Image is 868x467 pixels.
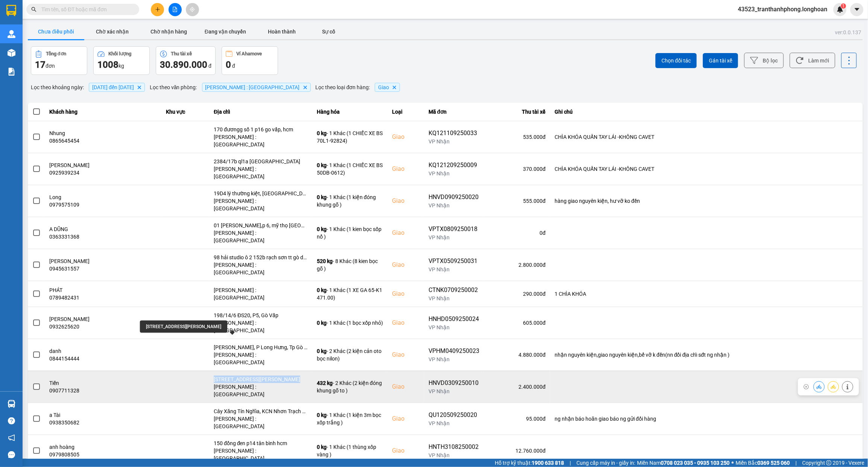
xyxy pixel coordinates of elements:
div: 0363331368 [50,233,157,240]
div: - 1 Khác (1 CHIẾC XE BS 70L1-92824) [317,129,383,145]
span: Miền Bắc [736,459,790,467]
div: CHÌA KHÓA QUẤN TAY LÁI -KHÔNG CAVET [555,133,858,141]
div: 2.400.000 đ [488,383,546,391]
div: [PERSON_NAME] : [GEOGRAPHIC_DATA] [214,197,308,212]
div: [PERSON_NAME] [50,257,157,265]
span: 43523_tranthanhphong.longhoan [732,5,833,14]
span: Cung cấp máy in - giấy in: [576,459,635,467]
div: - 1 Khác (1 kiện đóng khung gỗ ) [317,193,383,208]
div: QU120509250020 [429,411,479,420]
button: Chọn đối tác [655,53,697,68]
span: caret-down [854,6,860,13]
span: aim [190,7,195,12]
div: [PERSON_NAME] [50,315,157,323]
div: đ [226,59,274,71]
span: notification [8,434,15,441]
div: [PERSON_NAME] : [GEOGRAPHIC_DATA] [214,351,308,366]
div: 0907711328 [50,387,157,394]
div: 0979575109 [50,201,157,208]
div: Giao [392,318,420,327]
div: 98 hải studio ô 2 152b rạch sơn tt gò dầu [GEOGRAPHIC_DATA] [214,254,308,261]
span: 0 [226,59,231,70]
button: Đang vận chuyển [197,24,254,39]
span: Hồ Chí Minh : Kho Quận 12 [205,84,300,90]
div: VP Nhận [429,388,479,395]
span: 0 kg [317,444,327,450]
button: Khối lượng1008kg [93,46,150,75]
div: đ [160,59,211,71]
span: | [795,459,797,467]
div: VP Nhận [429,138,479,145]
img: warehouse-icon [8,30,15,38]
th: Ghi chú [550,103,863,121]
div: PHÁT [50,286,157,294]
span: 01/08/2025 đến 13/09/2025 [92,84,134,90]
input: Tìm tên, số ĐT hoặc mã đơn [41,5,130,14]
div: VP Nhận [429,324,479,331]
div: Giao [392,382,420,391]
strong: 0708 023 035 - 0935 103 250 [661,460,730,466]
div: [PERSON_NAME] : [GEOGRAPHIC_DATA] [214,229,308,244]
div: - 2 Khác (2 kiện đóng khung gỗ to ) [317,379,383,394]
button: Tổng đơn17đơn [31,46,87,75]
div: HNHD0509250024 [429,315,479,324]
button: aim [186,3,199,16]
strong: 1900 633 818 [532,460,564,466]
div: 170 đươngg số 1 p16 go vấp, hcm [214,126,308,133]
div: 0865645454 [50,137,157,145]
div: Long [50,193,157,201]
div: VP Nhận [429,356,479,363]
button: Hoàn thành [254,24,310,39]
div: Giao [392,289,420,298]
div: ng nhận báo hoãn giao báo ng gửi đổi hàng [555,415,858,423]
span: plus [155,7,160,12]
div: VPHM0409250023 [429,347,479,356]
div: 555.000 đ [488,197,546,205]
div: [PERSON_NAME] : [GEOGRAPHIC_DATA] [214,286,308,301]
div: [PERSON_NAME] : [GEOGRAPHIC_DATA] [214,133,308,148]
span: 0 kg [317,320,327,326]
sup: 1 [841,3,846,9]
div: 0 đ [488,229,546,237]
div: CTNK0709250002 [429,286,479,295]
div: Khối lượng [108,51,131,56]
span: 432 kg [317,380,333,386]
div: Giao [392,196,420,205]
div: 0789482431 [50,294,157,301]
span: 01/08/2025 đến 13/09/2025, close by backspace [89,83,145,92]
th: Địa chỉ [209,103,312,121]
span: message [8,451,15,458]
img: warehouse-icon [8,400,15,408]
div: - 1 Khác (1 kien bọc sốp nổ ) [317,225,383,240]
div: KQ121209250009 [429,161,479,170]
span: Hồ Chí Minh : Kho Quận 12, close by backspace [202,83,311,92]
div: VPTX0509250031 [429,257,479,266]
th: Loại [388,103,424,121]
div: 0932625620 [50,323,157,330]
span: 1008 [97,59,119,70]
span: file-add [172,7,178,12]
div: 0979808505 [50,451,157,458]
div: 290.000 đ [488,290,546,298]
div: Giao [392,228,420,237]
div: VP Nhận [429,170,479,177]
span: ⚪️ [731,461,734,464]
div: - 1 Khác (1 CHIẾC XE BS 50DB-0612) [317,161,383,176]
th: Khu vực [161,103,209,121]
button: Ví Ahamove0 đ [222,46,278,75]
button: Bộ lọc [744,53,784,68]
div: anh hoàng [50,443,157,451]
div: [PERSON_NAME] : [GEOGRAPHIC_DATA] [214,447,308,462]
span: 0 kg [317,412,327,418]
div: VP Nhận [429,452,479,459]
div: [PERSON_NAME] : [GEOGRAPHIC_DATA] [214,165,308,180]
div: - 1 Khác (1 kiện 3m bọc xốp trắng ) [317,411,383,426]
button: Gán tài xế [703,53,738,68]
span: Lọc theo loại đơn hàng : [316,83,370,91]
div: 19D4 lý thường kiệt, [GEOGRAPHIC_DATA], [GEOGRAPHIC_DATA], [GEOGRAPHIC_DATA] [214,190,308,197]
span: 1 [842,3,845,9]
th: Khách hàng [45,103,161,121]
div: VP Nhận [429,420,479,427]
div: 1 CHÌA KHÓA [555,290,858,298]
span: | [570,459,571,467]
